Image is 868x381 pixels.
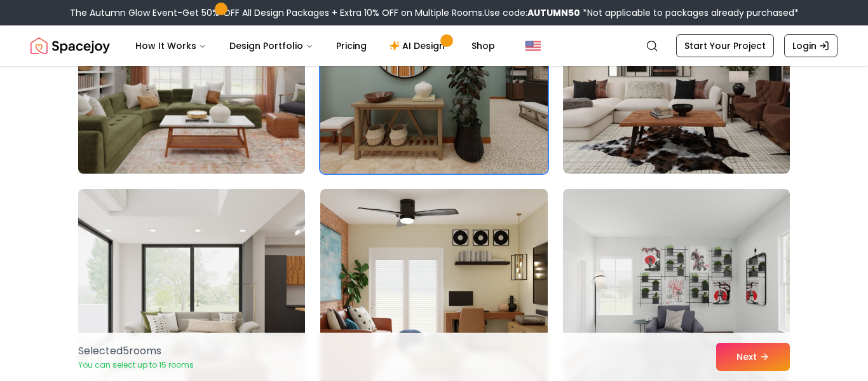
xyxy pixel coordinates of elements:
[461,33,505,59] a: Shop
[219,33,323,59] button: Design Portfolio
[716,343,790,371] button: Next
[526,38,541,53] img: United States
[326,33,377,59] a: Pricing
[784,34,837,57] a: Login
[125,33,505,59] nav: Main
[31,33,110,59] img: Spacejoy Logo
[580,6,799,19] span: *Not applicable to packages already purchased*
[484,6,580,19] span: Use code:
[527,6,580,19] b: AUTUMN50
[78,360,194,370] p: You can select up to 15 rooms
[31,25,837,66] nav: Global
[31,33,110,59] a: Spacejoy
[70,6,799,19] div: The Autumn Glow Event-Get 50% OFF All Design Packages + Extra 10% OFF on Multiple Rooms.
[379,33,459,59] a: AI Design
[125,33,217,59] button: How It Works
[676,34,774,57] a: Start Your Project
[78,343,194,359] p: Selected 5 room s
